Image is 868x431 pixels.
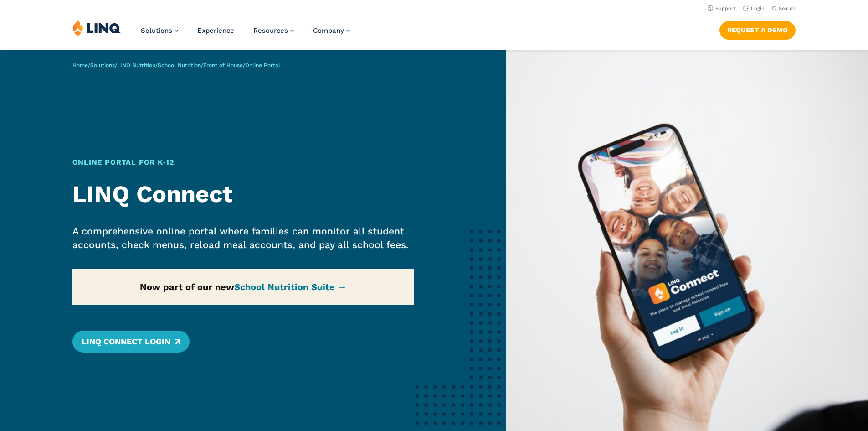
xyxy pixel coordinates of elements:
a: Request a Demo [719,21,796,39]
a: Front of House [203,62,243,68]
a: School Nutrition Suite → [234,281,347,292]
span: Resources [253,26,288,35]
a: School Nutrition [158,62,201,68]
p: A comprehensive online portal where families can monitor all student accounts, check menus, reloa... [72,224,415,252]
a: Support [708,5,736,11]
a: LINQ Nutrition [117,62,155,68]
span: Online Portal [245,62,280,68]
button: Open Search Bar [772,5,796,12]
a: LINQ Connect Login [72,331,190,353]
a: Login [743,5,765,11]
a: Solutions [90,62,115,68]
nav: Button Navigation [719,19,796,39]
a: Solutions [141,26,178,35]
a: Company [313,26,350,35]
span: Search [779,5,796,11]
nav: Primary Navigation [141,19,350,49]
a: Experience [197,26,234,35]
img: LINQ | K‑12 Software [72,19,121,36]
span: / / / / / [72,62,280,68]
a: Home [72,62,88,68]
strong: Now part of our new [140,281,347,292]
h1: Online Portal for K‑12 [72,157,415,168]
a: Resources [253,26,294,35]
span: Solutions [141,26,172,35]
strong: LINQ Connect [72,180,233,208]
span: Company [313,26,344,35]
